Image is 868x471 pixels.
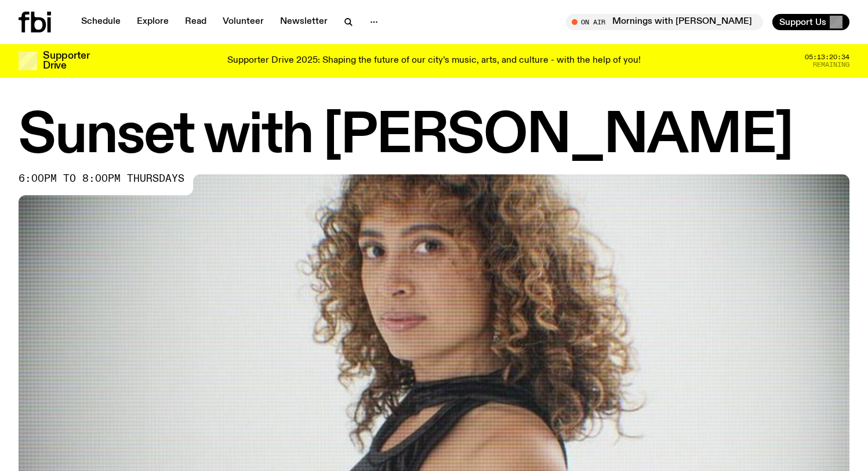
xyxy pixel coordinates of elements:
[779,17,826,27] span: Support Us
[813,62,849,68] span: Remaining
[805,54,849,60] span: 05:13:20:34
[178,14,213,30] a: Read
[227,56,641,66] p: Supporter Drive 2025: Shaping the future of our city’s music, arts, and culture - with the help o...
[772,14,849,30] button: Support Us
[566,14,763,30] button: On AirMornings with [PERSON_NAME] / going All Out
[43,51,89,71] h3: Supporter Drive
[19,174,184,184] span: 6:00pm to 8:00pm thursdays
[130,14,176,30] a: Explore
[19,110,849,163] h1: Sunset with [PERSON_NAME]
[216,14,271,30] a: Volunteer
[74,14,128,30] a: Schedule
[273,14,335,30] a: Newsletter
